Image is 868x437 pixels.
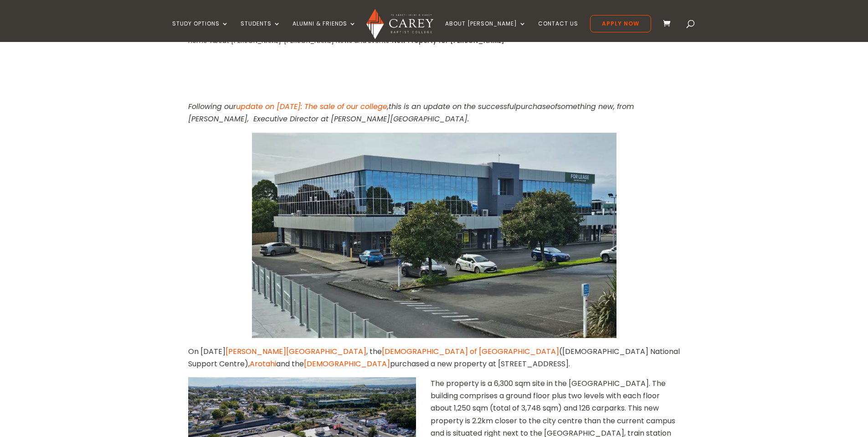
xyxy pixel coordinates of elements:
[366,9,433,39] img: Carey Baptist College
[389,101,516,112] em: this is an update on the successful
[293,21,356,42] a: Alumni & Friends
[382,346,559,357] a: [DEMOGRAPHIC_DATA] of [GEOGRAPHIC_DATA]
[236,101,387,112] a: update on [DATE]: The sale of our college
[557,101,613,112] em: something new
[590,15,651,32] a: Apply Now
[226,346,366,357] a: [PERSON_NAME][GEOGRAPHIC_DATA]
[538,21,578,42] a: Contact Us
[250,359,276,369] a: Arotahi
[445,21,526,42] a: About [PERSON_NAME]
[172,21,229,42] a: Study Options
[550,101,557,112] em: of
[304,359,390,369] a: [DEMOGRAPHIC_DATA]
[188,345,680,377] p: On [DATE] , the ([DEMOGRAPHIC_DATA] National Support Centre), and the purchased a new property at...
[188,101,236,112] em: Following our
[387,101,389,112] em: ,
[516,101,550,112] em: purchase
[241,21,281,42] a: Students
